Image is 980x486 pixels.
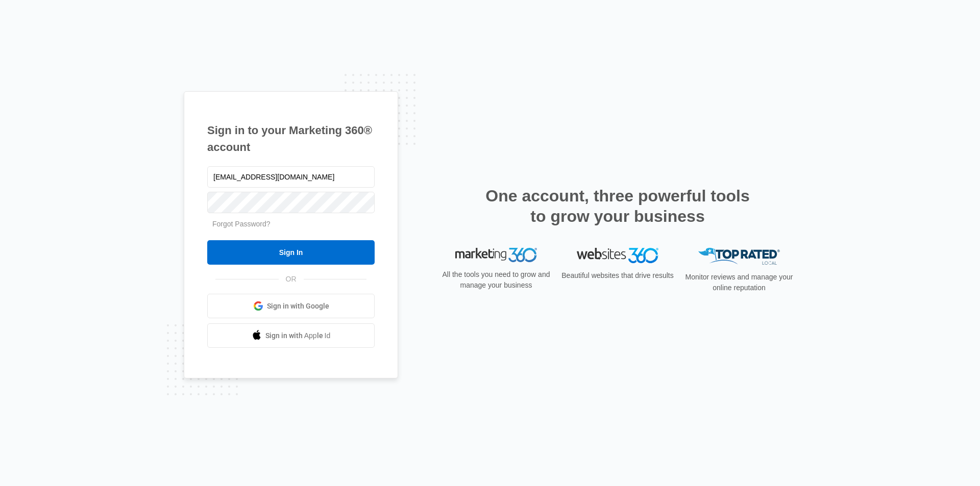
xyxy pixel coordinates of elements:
img: Websites 360 [577,248,658,263]
input: Sign In [207,240,375,265]
a: Sign in with Apple Id [207,323,375,348]
span: Sign in with Google [267,301,329,312]
a: Forgot Password? [212,220,271,228]
p: Beautiful websites that drive results [560,270,675,281]
input: Email [207,166,375,188]
p: All the tools you need to grow and manage your business [439,269,553,291]
img: Top Rated Local [698,248,780,265]
p: Monitor reviews and manage your online reputation [682,272,796,293]
a: Sign in with Google [207,294,375,318]
h2: One account, three powerful tools to grow your business [482,186,753,226]
img: Marketing 360 [455,248,537,262]
span: OR [279,274,304,285]
span: Sign in with Apple Id [265,330,331,341]
h1: Sign in to your Marketing 360® account [207,122,375,156]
